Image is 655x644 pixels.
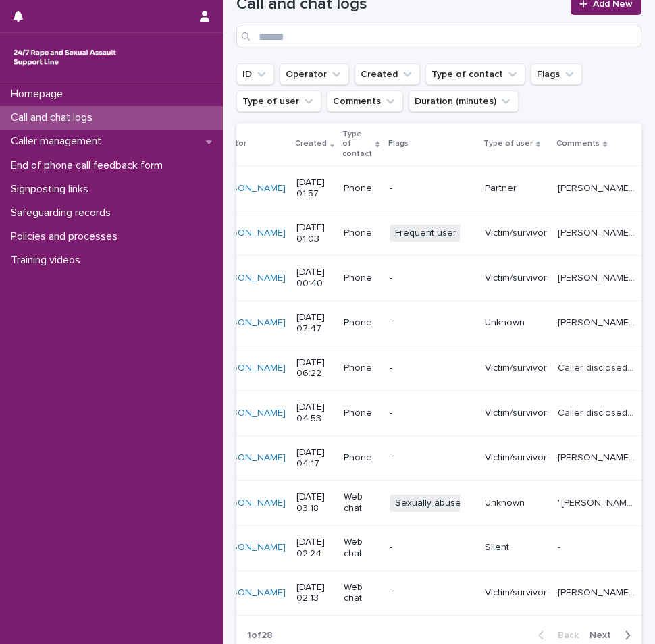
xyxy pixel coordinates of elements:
[344,491,378,514] p: Web chat
[390,542,474,554] p: -
[295,136,327,151] p: Created
[342,127,372,161] p: Type of contact
[344,317,378,329] p: Phone
[5,207,122,219] p: Safeguarding records
[236,63,274,85] button: ID
[558,270,637,284] p: Zara (Not her first name but wanted to give her middle name) disclosed that she was in a Travelod...
[556,136,600,151] p: Comments
[409,90,519,112] button: Duration (minutes)
[280,63,349,85] button: Operator
[344,408,378,419] p: Phone
[236,26,641,47] input: Search
[558,585,637,599] p: Ellie disclosed that she was raped recently and was scared about next steps. She had a panic atta...
[550,630,579,640] span: Back
[390,408,474,419] p: -
[390,363,474,374] p: -
[327,90,403,112] button: Comments
[485,498,547,509] p: Unknown
[390,495,467,512] span: Sexually abuse
[296,582,333,605] p: [DATE] 02:13
[485,408,547,419] p: Victim/survivor
[425,63,525,85] button: Type of contact
[558,495,637,509] p: "Lucy" disclosed that she was orally raped at a house party. The chat was normal until they kept ...
[355,63,420,85] button: Created
[485,317,547,329] p: Unknown
[212,408,286,419] a: [PERSON_NAME]
[212,498,286,509] a: [PERSON_NAME]
[584,629,641,641] button: Next
[390,183,474,194] p: -
[296,312,333,335] p: [DATE] 07:47
[5,135,112,148] p: Caller management
[388,136,409,151] p: Flags
[527,629,584,641] button: Back
[531,63,582,85] button: Flags
[296,447,333,470] p: [DATE] 04:17
[212,183,286,194] a: [PERSON_NAME]
[558,405,637,419] p: Caller disclosed that she has a meeting today with a barrister and she was feeling anxious which ...
[5,111,103,124] p: Call and chat logs
[212,317,286,329] a: [PERSON_NAME]
[344,273,378,284] p: Phone
[296,222,333,245] p: [DATE] 01:03
[212,542,286,554] a: [PERSON_NAME]
[296,267,333,290] p: [DATE] 00:40
[5,183,99,196] p: Signposting links
[344,183,378,194] p: Phone
[390,317,474,329] p: -
[212,273,286,284] a: [PERSON_NAME]
[5,88,74,101] p: Homepage
[212,227,286,239] a: [PERSON_NAME]
[558,225,637,239] p: Amber recognised me when I answered the phone, she mentioned she had not spoken to me in a long w...
[558,180,637,194] p: Tracy disclosed that her disabled daughter was abused at school. Unsure on what has happened. Bee...
[344,452,378,464] p: Phone
[11,44,119,71] img: rhQMoQhaT3yELyF149Cw
[485,542,547,554] p: Silent
[485,587,547,599] p: Victim/survivor
[485,452,547,464] p: Victim/survivor
[5,230,128,243] p: Policies and processes
[558,450,637,464] p: Holly disclosed that her dad used to sexually abuse her. She wanted the validation and clarificat...
[485,273,547,284] p: Victim/survivor
[344,363,378,374] p: Phone
[344,537,378,560] p: Web chat
[296,402,333,425] p: [DATE] 04:53
[5,254,91,267] p: Training videos
[485,363,547,374] p: Victim/survivor
[558,360,637,374] p: Caller disclosed that they had a bad week last week and this week is more positive. DID. Somethin...
[296,177,333,200] p: [DATE] 01:57
[558,315,637,329] p: Caller did not respond straight away to my greeting. Kept saying hello, I asked if they could hea...
[390,452,474,464] p: -
[390,273,474,284] p: -
[483,136,533,151] p: Type of user
[344,582,378,605] p: Web chat
[236,90,321,112] button: Type of user
[212,452,286,464] a: [PERSON_NAME]
[589,630,619,640] span: Next
[390,587,474,599] p: -
[296,537,333,560] p: [DATE] 02:24
[296,491,333,514] p: [DATE] 03:18
[296,357,333,380] p: [DATE] 06:22
[344,227,378,239] p: Phone
[5,159,174,172] p: End of phone call feedback form
[485,183,547,194] p: Partner
[558,539,563,554] p: -
[485,227,547,239] p: Victim/survivor
[390,225,462,242] span: Frequent user
[212,363,286,374] a: [PERSON_NAME]
[212,587,286,599] a: [PERSON_NAME]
